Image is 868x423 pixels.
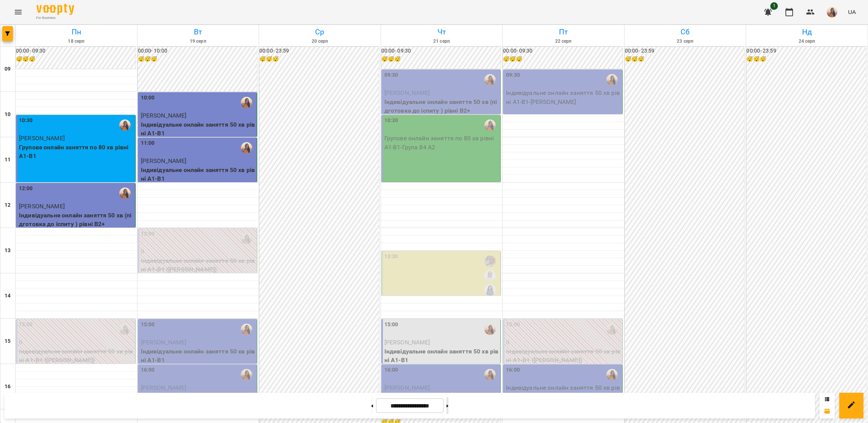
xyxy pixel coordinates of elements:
img: Каріна [241,142,252,153]
p: Індивідуальне онлайн заняття 50 хв рівні А1-В1 ([PERSON_NAME]) [506,347,621,365]
h6: 11 [5,156,11,164]
div: Каріна [241,324,252,335]
h6: 22 серп [504,38,623,45]
h6: Пт [504,26,623,38]
img: Каріна [119,187,131,199]
h6: 12 [5,201,11,209]
p: Індивідуальне онлайн заняття 50 хв рівні А1-В1 ([PERSON_NAME]) [141,256,256,274]
h6: Нд [747,26,866,38]
label: 15:00 [384,321,398,329]
h6: 😴😴😴 [16,55,136,64]
label: 09:30 [506,71,520,79]
h6: 00:00 - 10:00 [138,47,258,55]
h6: 😴😴😴 [746,55,866,64]
span: [PERSON_NAME] [141,112,187,119]
label: 10:30 [384,116,398,125]
label: 16:00 [384,366,398,374]
p: Індивідуальне онлайн заняття 50 хв (підготовка до іспиту ) рівні В2+ [384,98,499,115]
img: Каріна [606,74,618,85]
h6: 19 серп [139,38,258,45]
label: 12:00 [19,184,33,193]
span: [PERSON_NAME] [141,339,187,346]
h6: 😴😴😴 [381,55,501,64]
label: 10:30 [19,116,33,125]
p: Індивідуальне онлайн заняття 50 хв рівні А1-В1 - [PERSON_NAME] [506,383,621,401]
label: 16:00 [141,366,155,374]
label: 15:00 [141,321,155,329]
img: Каріна [119,324,131,335]
p: Індивідуальне онлайн заняття 50 хв рівні А1-В1 [141,166,256,183]
span: [PERSON_NAME] [384,89,430,96]
span: [PERSON_NAME] [19,203,65,210]
h6: 😴😴😴 [625,55,745,64]
h6: 😴😴😴 [138,55,258,64]
div: Каріна [484,324,496,335]
p: Індивідуальне онлайн заняття 50 хв рівні А1-В1 [141,120,256,138]
h6: 00:00 - 09:30 [381,47,501,55]
label: 13:00 [141,230,155,238]
span: UA [848,8,856,16]
h6: 18 серп [17,38,136,45]
label: 11:00 [141,139,155,147]
p: 0 [19,338,134,347]
p: 0 [506,338,621,347]
h6: 😴😴😴 [259,55,379,64]
h6: 16 [5,383,11,391]
p: Індивідуальне онлайн заняття 50 хв (підготовка до іспиту ) рівні В2+ [19,211,134,229]
h6: 21 серп [382,38,501,45]
button: Menu [9,3,27,21]
p: Індивідуальне онлайн заняття 50 хв рівні А1-В1 [141,347,256,365]
img: Каріна [241,97,252,108]
span: 1 [770,2,778,10]
div: Каріна [606,324,618,335]
h6: 00:00 - 09:30 [16,47,136,55]
img: Абігейл [484,256,496,267]
p: Індивідуальне онлайн заняття 50 хв рівні А1-В1 - [PERSON_NAME] [506,88,621,106]
h6: 13 [5,246,11,255]
img: Каріна [606,369,618,380]
img: Каріна [484,119,496,131]
p: Групове онлайн заняття по 80 хв рівні А1-В1 - Група 84 A2 [384,134,499,152]
span: [PERSON_NAME] [19,135,65,142]
h6: 😴😴😴 [503,55,623,64]
label: 16:00 [506,366,520,374]
label: 15:00 [19,321,33,329]
img: Каріна [119,119,131,131]
h6: 14 [5,292,11,300]
div: Анастасія [484,270,496,281]
h6: Вт [139,26,258,38]
h6: 10 [5,110,11,119]
p: Індивідуальне онлайн заняття 50 хв рівні А1-В1 [384,347,499,365]
h6: 00:00 - 09:30 [503,47,623,55]
label: 13:30 [384,253,398,261]
span: [PERSON_NAME] [141,384,187,391]
h6: 09 [5,65,11,73]
img: Каріна [484,74,496,85]
label: 15:00 [506,321,520,329]
p: Групове онлайн заняття по 80 хв рівні А1-В1 [19,143,134,161]
h6: Ср [260,26,379,38]
img: Каріна [484,369,496,380]
button: UA [845,5,859,19]
span: [PERSON_NAME] [141,157,187,164]
div: Даніела [484,284,496,296]
h6: Пн [17,26,136,38]
img: Voopty Logo [36,4,74,15]
h6: 23 серп [626,38,745,45]
img: Каріна [241,233,252,244]
img: Каріна [241,369,252,380]
h6: 15 [5,337,11,346]
label: 10:00 [141,94,155,102]
p: Індивідуальне онлайн заняття 50 хв рівні А1-В1 ([PERSON_NAME]) [19,347,134,365]
h6: Чт [382,26,501,38]
label: 09:30 [384,71,398,79]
